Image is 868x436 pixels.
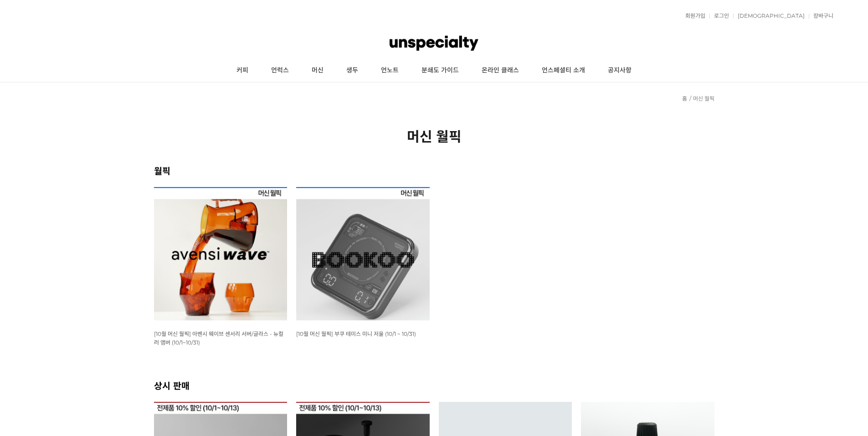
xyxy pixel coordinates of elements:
a: 생두 [335,59,370,82]
img: [10월 머신 월픽] 아벤시 웨이브 센서리 서버/글라스 - 뉴컬러 앰버 (10/1~10/31) [154,187,288,320]
h2: 상시 판매 [154,379,714,392]
img: [10월 머신 월픽] 부쿠 테미스 미니 저울 (10/1 ~ 10/31) [296,187,430,320]
a: 언럭스 [260,59,300,82]
img: 언스페셜티 몰 [390,30,478,57]
a: 홈 [682,95,687,102]
a: 머신 [300,59,335,82]
span: [10월 머신 월픽] 아벤시 웨이브 센서리 서버/글라스 - 뉴컬러 앰버 (10/1~10/31) [154,330,283,346]
a: 언스페셜티 소개 [530,59,596,82]
a: [10월 머신 월픽] 부쿠 테미스 미니 저울 (10/1 ~ 10/31) [296,330,416,337]
a: 공지사항 [596,59,643,82]
a: 회원가입 [681,13,705,19]
a: 분쇄도 가이드 [410,59,470,82]
a: [DEMOGRAPHIC_DATA] [733,13,805,19]
span: [10월 머신 월픽] 부쿠 테미스 미니 저울 (10/1 ~ 10/31) [296,330,416,337]
a: 장바구니 [809,13,833,19]
h2: 월픽 [154,164,714,177]
a: 언노트 [370,59,410,82]
a: 온라인 클래스 [470,59,530,82]
a: 머신 월픽 [693,95,714,102]
h2: 머신 월픽 [154,126,714,146]
a: [10월 머신 월픽] 아벤시 웨이브 센서리 서버/글라스 - 뉴컬러 앰버 (10/1~10/31) [154,330,283,346]
a: 커피 [225,59,260,82]
a: 로그인 [709,13,729,19]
